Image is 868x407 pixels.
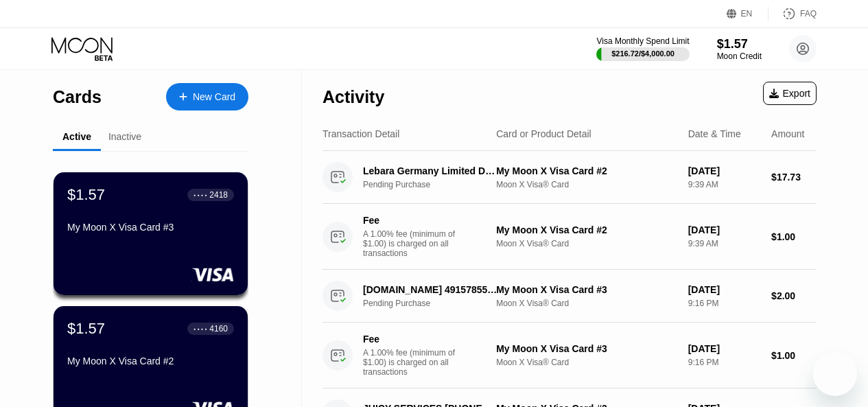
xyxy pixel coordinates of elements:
[688,239,760,248] div: 9:39 AM
[717,37,762,51] div: $1.57
[763,82,817,105] div: Export
[611,49,675,58] div: $216.72 / $4,000.00
[688,358,760,367] div: 9:16 PM
[363,348,466,377] div: A 1.00% fee (minimum of $1.00) is charged on all transactions
[209,324,228,334] div: 4160
[363,334,459,345] div: Fee
[166,83,248,111] div: New Card
[363,284,500,295] div: [DOMAIN_NAME] 4915785528874DE
[67,356,234,367] div: My Moon X Visa Card #2
[688,299,760,308] div: 9:16 PM
[363,180,509,189] div: Pending Purchase
[62,131,91,142] div: Active
[67,222,234,233] div: My Moon X Visa Card #3
[363,165,500,176] div: Lebara Germany Limited Duesseldorf DE
[209,190,228,200] div: 2418
[717,51,762,61] div: Moon Credit
[688,224,760,235] div: [DATE]
[496,224,677,235] div: My Moon X Visa Card #2
[771,128,804,139] div: Amount
[496,299,677,308] div: Moon X Visa® Card
[67,320,105,338] div: $1.57
[322,151,817,204] div: Lebara Germany Limited Duesseldorf DEPending PurchaseMy Moon X Visa Card #2Moon X Visa® Card[DATE...
[322,204,817,270] div: FeeA 1.00% fee (minimum of $1.00) is charged on all transactionsMy Moon X Visa Card #2Moon X Visa...
[193,91,235,103] div: New Card
[727,7,769,21] div: EN
[363,229,466,258] div: A 1.00% fee (minimum of $1.00) is charged on all transactions
[688,128,741,139] div: Date & Time
[193,193,207,197] div: ● ● ● ●
[688,343,760,354] div: [DATE]
[67,186,105,204] div: $1.57
[53,87,102,107] div: Cards
[496,180,677,189] div: Moon X Visa® Card
[496,128,591,139] div: Card or Product Detail
[688,180,760,189] div: 9:39 AM
[322,128,399,139] div: Transaction Detail
[771,231,817,242] div: $1.00
[771,172,817,183] div: $17.73
[688,284,760,295] div: [DATE]
[596,36,689,46] div: Visa Monthly Spend Limit
[717,37,762,61] div: $1.57Moon Credit
[813,352,857,396] iframe: Schaltfläche zum Öffnen des Messaging-Fensters
[363,215,459,226] div: Fee
[496,343,677,354] div: My Moon X Visa Card #3
[688,165,760,176] div: [DATE]
[322,323,817,388] div: FeeA 1.00% fee (minimum of $1.00) is charged on all transactionsMy Moon X Visa Card #3Moon X Visa...
[108,131,141,142] div: Inactive
[496,358,677,367] div: Moon X Visa® Card
[496,284,677,295] div: My Moon X Visa Card #3
[771,350,817,361] div: $1.00
[54,172,248,295] div: $1.57● ● ● ●2418My Moon X Visa Card #3
[596,36,689,61] div: Visa Monthly Spend Limit$216.72/$4,000.00
[741,9,753,19] div: EN
[496,165,677,176] div: My Moon X Visa Card #2
[769,7,817,21] div: FAQ
[496,239,677,248] div: Moon X Visa® Card
[322,87,384,107] div: Activity
[322,270,817,323] div: [DOMAIN_NAME] 4915785528874DEPending PurchaseMy Moon X Visa Card #3Moon X Visa® Card[DATE]9:16 PM...
[800,9,817,19] div: FAQ
[193,327,207,331] div: ● ● ● ●
[769,88,810,99] div: Export
[771,290,817,301] div: $2.00
[363,299,509,308] div: Pending Purchase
